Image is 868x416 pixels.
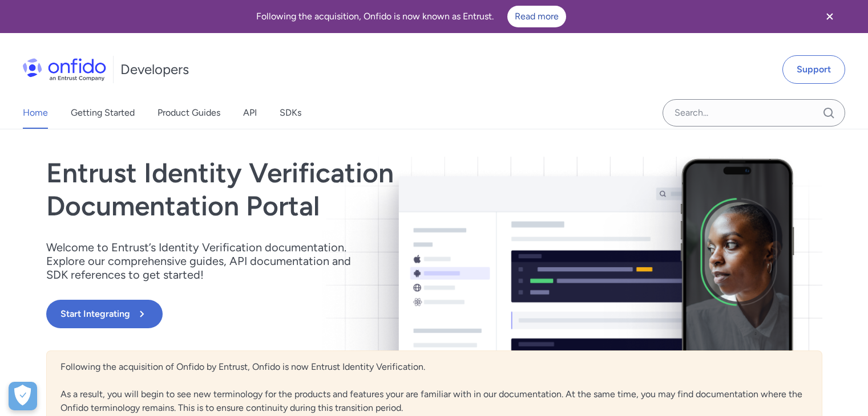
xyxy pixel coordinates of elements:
[782,55,845,84] a: Support
[823,10,837,23] svg: Close banner
[663,99,845,127] input: Onfido search input field
[71,97,135,129] a: Getting Started
[9,382,37,410] div: Cookie Preferences
[9,382,37,410] button: Open Preferences
[23,97,48,129] a: Home
[46,240,366,282] p: Welcome to Entrust’s Identity Verification documentation. Explore our comprehensive guides, API d...
[507,6,566,27] a: Read more
[158,97,220,129] a: Product Guides
[243,97,257,129] a: API
[14,6,809,27] div: Following the acquisition, Onfido is now known as Entrust.
[120,60,189,79] h1: Developers
[23,58,106,81] img: Onfido Logo
[46,157,590,222] h1: Entrust Identity Verification Documentation Portal
[280,97,301,129] a: SDKs
[46,300,590,328] a: Start Integrating
[809,2,851,31] button: Close banner
[46,300,163,328] button: Start Integrating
